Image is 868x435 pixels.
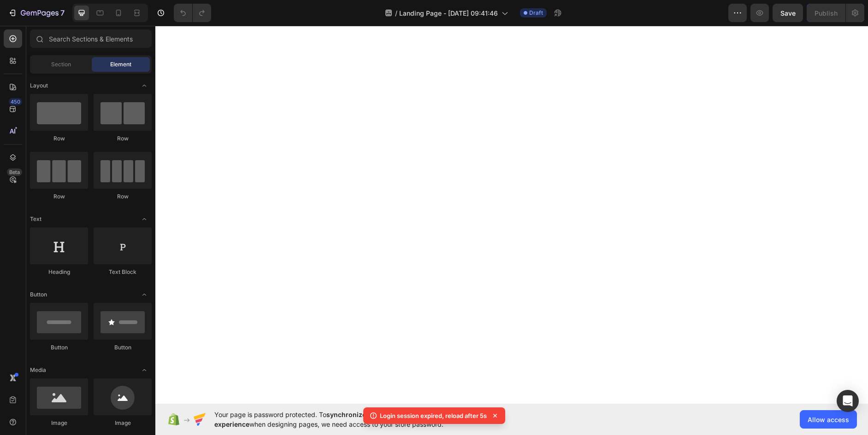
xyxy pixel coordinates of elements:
div: Open Intercom Messenger [837,390,859,412]
button: Allow access [800,410,857,429]
div: Row [30,134,88,143]
span: Layout [30,81,48,90]
button: Publish [807,4,845,22]
span: Toggle open [137,363,152,377]
input: Search Sections & Elements [30,29,152,48]
div: Row [30,192,88,201]
span: Element [110,60,131,69]
span: Toggle open [137,78,152,93]
div: Text Block [94,268,152,276]
p: 7 [60,7,65,18]
div: Publish [815,8,838,18]
span: Text [30,215,41,223]
span: Allow access [808,415,849,424]
span: Button [30,290,47,299]
iframe: Design area [155,26,868,404]
span: Toggle open [137,287,152,302]
p: Login session expired, reload after 5s [380,411,487,420]
div: Button [30,343,88,352]
button: 7 [4,4,69,22]
div: Image [30,419,88,427]
span: Draft [529,9,543,17]
span: / [395,8,397,18]
span: Save [780,9,796,17]
span: Section [51,60,71,69]
button: Save [773,4,803,22]
span: Landing Page - [DATE] 09:41:46 [399,8,498,18]
div: Undo/Redo [174,4,211,22]
div: Row [94,192,152,201]
div: Heading [30,268,88,276]
div: Row [94,134,152,143]
span: Media [30,366,46,374]
div: Image [94,419,152,427]
div: Beta [7,168,22,176]
div: 450 [9,98,22,105]
span: synchronize your theme style & enhance your experience [214,411,473,428]
span: Toggle open [137,212,152,226]
div: Button [94,343,152,352]
span: Your page is password protected. To when designing pages, we need access to your store password. [214,410,509,429]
